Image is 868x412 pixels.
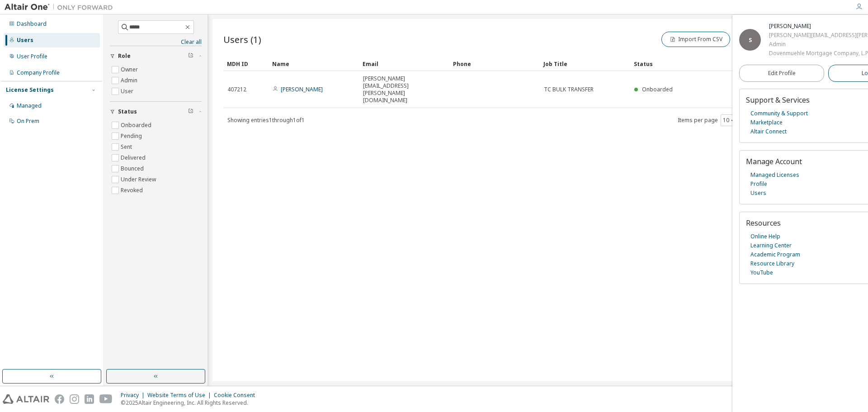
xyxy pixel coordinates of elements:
label: Bounced [121,163,146,174]
span: Clear filter [188,52,193,60]
a: Profile [750,180,767,189]
div: On Prem [17,118,39,125]
img: Altair One [5,3,118,12]
span: Showing entries 1 through 1 of 1 [227,116,305,124]
a: Edit Profile [739,65,824,82]
div: MDH ID [227,57,265,71]
label: Onboarded [121,120,153,131]
span: Users (1) [223,33,261,46]
span: Support & Services [746,95,810,105]
p: © 2025 Altair Engineering, Inc. All Rights Reserved. [121,399,260,407]
div: Email [363,57,446,71]
a: Users [750,189,766,198]
img: facebook.svg [55,394,64,404]
div: Privacy [121,392,147,399]
div: Cookie Consent [214,392,260,399]
label: Owner [121,64,140,75]
button: 10 [723,117,735,124]
a: Online Help [750,232,780,241]
span: S [749,36,752,44]
img: altair_logo.svg [3,394,49,404]
button: Import From CSV [661,32,730,47]
span: Status [118,108,137,115]
div: Website Terms of Use [147,392,214,399]
span: TC BULK TRANSFER [544,86,594,93]
span: 407212 [227,86,246,93]
span: Edit Profile [768,70,796,77]
label: Admin [121,75,139,86]
button: Status [110,102,202,122]
div: Phone [453,57,536,71]
img: linkedin.svg [85,394,94,404]
a: Academic Program [750,250,800,259]
a: Altair Connect [750,127,787,136]
div: Job Title [543,57,627,71]
img: instagram.svg [70,394,79,404]
span: Manage Account [746,156,802,166]
label: Delivered [121,152,147,163]
a: Managed Licenses [750,170,799,180]
div: Name [272,57,355,71]
button: Role [110,46,202,66]
div: Dashboard [17,20,47,28]
div: License Settings [6,86,54,94]
div: User Profile [17,53,47,60]
a: Community & Support [750,109,808,118]
label: Sent [121,142,134,152]
div: Users [17,37,33,44]
a: Clear all [110,38,202,46]
label: User [121,86,135,97]
label: Under Review [121,174,158,185]
span: Role [118,52,131,60]
span: Resources [746,218,781,228]
a: [PERSON_NAME] [281,85,323,93]
a: YouTube [750,268,773,277]
div: Managed [17,102,42,109]
div: Status [634,57,806,71]
label: Revoked [121,185,145,196]
a: Resource Library [750,259,794,268]
span: [PERSON_NAME][EMAIL_ADDRESS][PERSON_NAME][DOMAIN_NAME] [363,75,445,104]
img: youtube.svg [99,394,113,404]
div: Company Profile [17,69,60,76]
span: Items per page [678,114,737,126]
label: Pending [121,131,144,142]
span: Clear filter [188,108,193,115]
a: Learning Center [750,241,792,250]
span: Onboarded [642,85,673,93]
a: Marketplace [750,118,783,127]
